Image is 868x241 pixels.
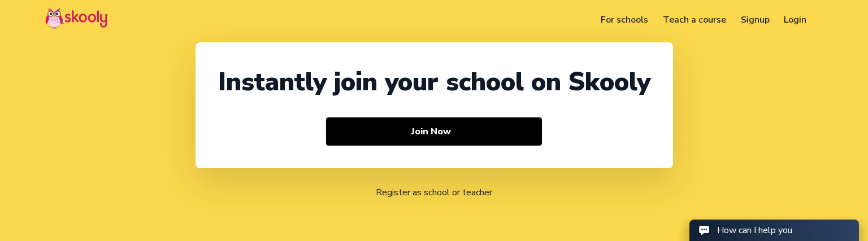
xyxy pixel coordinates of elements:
div: Instantly join your school on Skooly [218,65,650,99]
a: Register as school or teacher [376,186,492,199]
a: Teach a course [656,11,734,29]
a: Signup [734,11,777,29]
a: Login [776,11,814,29]
img: Skooly [45,7,107,29]
a: For schools [594,11,656,29]
button: Join Now [326,117,542,146]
